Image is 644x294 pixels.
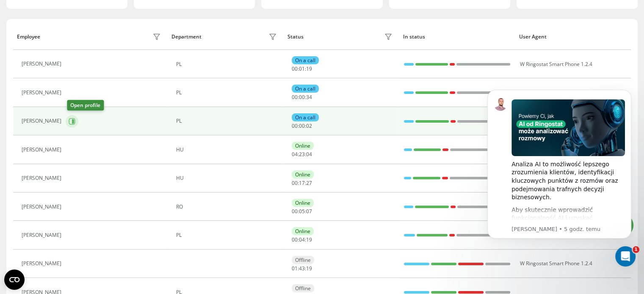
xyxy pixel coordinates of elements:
[306,236,312,243] span: 19
[176,61,279,67] div: PL
[306,265,312,272] span: 19
[292,256,314,264] div: Offline
[299,65,305,72] span: 01
[292,237,312,243] div: : :
[292,265,298,272] span: 01
[292,113,319,121] div: On a call
[22,147,64,153] div: [PERSON_NAME]
[292,170,314,179] div: Online
[475,77,644,271] iframe: Intercom notifications wiadomość
[306,122,312,129] span: 02
[287,34,304,40] div: Status
[292,236,298,243] span: 00
[176,204,279,210] div: RO
[292,85,319,93] div: On a call
[176,175,279,181] div: HU
[292,199,314,207] div: Online
[22,118,64,124] div: [PERSON_NAME]
[292,93,298,101] span: 00
[292,123,312,129] div: : :
[292,122,298,129] span: 00
[306,208,312,215] span: 07
[299,151,305,158] span: 23
[299,179,305,187] span: 17
[519,34,627,40] div: User Agent
[299,122,305,129] span: 00
[22,90,64,96] div: [PERSON_NAME]
[292,56,319,64] div: On a call
[22,261,64,267] div: [PERSON_NAME]
[306,179,312,187] span: 27
[292,94,312,100] div: : :
[292,266,312,272] div: : :
[292,65,298,72] span: 00
[403,34,511,40] div: In status
[171,34,202,40] div: Department
[306,65,312,72] span: 19
[292,66,312,72] div: : :
[520,60,592,68] span: W Ringostat Smart Phone 1.2.4
[292,151,298,158] span: 04
[306,93,312,101] span: 34
[176,118,279,124] div: PL
[17,34,40,40] div: Employee
[292,179,298,187] span: 00
[292,209,312,214] div: : :
[292,142,314,150] div: Online
[299,236,305,243] span: 04
[176,147,279,153] div: HU
[67,100,104,110] div: Open profile
[615,246,636,267] iframe: Intercom live chat
[22,61,64,67] div: [PERSON_NAME]
[4,269,25,290] button: Open CMP widget
[299,265,305,272] span: 43
[292,284,314,292] div: Offline
[22,232,64,238] div: [PERSON_NAME]
[22,204,64,210] div: [PERSON_NAME]
[292,208,298,215] span: 00
[292,180,312,186] div: : :
[306,151,312,158] span: 04
[633,246,639,253] span: 1
[299,208,305,215] span: 05
[292,151,312,157] div: : :
[176,90,279,96] div: PL
[299,93,305,101] span: 00
[292,227,314,235] div: Online
[176,232,279,238] div: PL
[22,175,64,181] div: [PERSON_NAME]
